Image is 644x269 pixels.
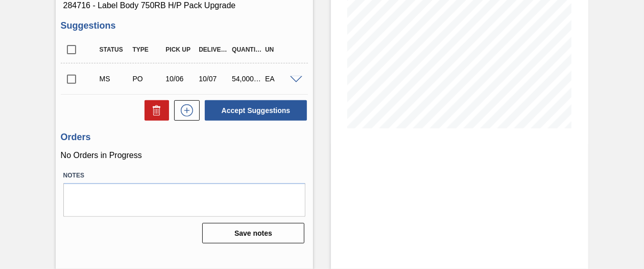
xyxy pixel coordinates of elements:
label: Notes [63,168,305,183]
div: EA [263,75,298,83]
div: Delete Suggestions [139,100,169,121]
div: Type [130,46,165,53]
h3: Orders [61,132,308,143]
div: Purchase order [130,75,165,83]
div: 10/06/2025 [163,75,198,83]
div: Accept Suggestions [200,99,308,122]
button: Accept Suggestions [205,100,307,121]
div: 10/07/2025 [196,75,231,83]
div: 54,000,000,000.000 [229,75,265,83]
div: Status [97,46,132,53]
p: No Orders in Progress [61,151,308,160]
div: New suggestion [169,100,200,121]
div: Pick up [163,46,198,53]
div: Quantity [229,46,265,53]
span: 284716 - Label Body 750RB H/P Pack Upgrade [63,1,305,10]
div: Manual Suggestion [97,75,132,83]
h3: Suggestions [61,20,308,31]
button: Save notes [202,223,304,243]
div: Delivery [196,46,231,53]
div: UN [263,46,298,53]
